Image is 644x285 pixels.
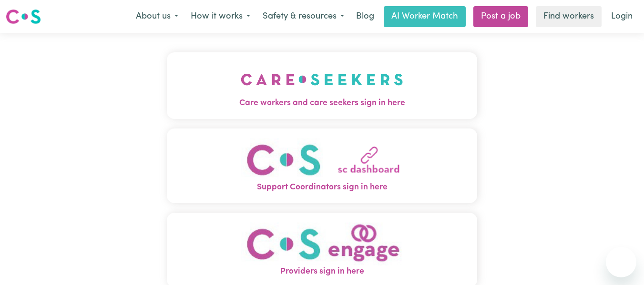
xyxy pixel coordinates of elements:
[184,7,256,27] button: How it works
[167,97,478,109] span: Care workers and care seekers sign in here
[167,128,478,203] button: Support Coordinators sign in here
[167,265,478,278] span: Providers sign in here
[606,247,636,277] iframe: Button to launch messaging window
[167,52,478,119] button: Care workers and care seekers sign in here
[536,6,602,27] a: Find workers
[350,6,380,27] a: Blog
[130,7,184,27] button: About us
[167,181,478,194] span: Support Coordinators sign in here
[384,6,466,27] a: AI Worker Match
[6,8,41,25] img: Careseekers logo
[6,6,41,28] a: Careseekers logo
[473,6,528,27] a: Post a job
[605,6,638,27] a: Login
[256,7,350,27] button: Safety & resources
